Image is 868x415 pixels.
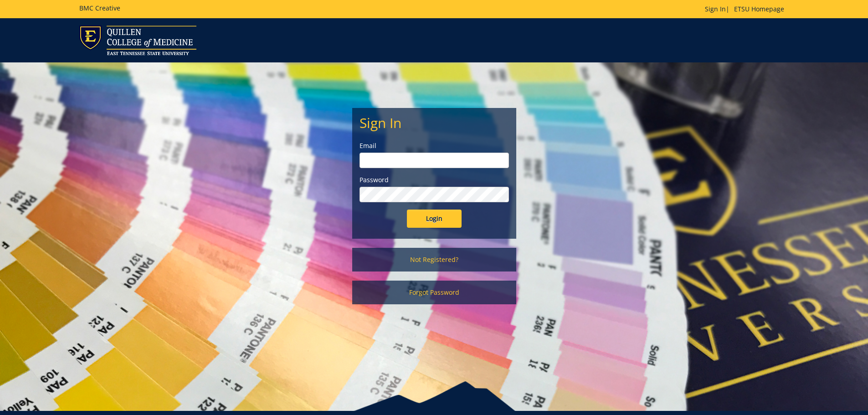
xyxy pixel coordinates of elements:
label: Password [360,175,509,184]
p: | [705,5,789,14]
a: ETSU Homepage [729,5,789,13]
a: Not Registered? [352,248,516,272]
input: Login [407,210,462,228]
h2: Sign In [360,115,509,130]
img: ETSU logo [79,26,196,55]
a: Forgot Password [352,281,516,304]
a: Sign In [705,5,726,13]
h5: BMC Creative [79,5,120,11]
label: Email [360,141,509,150]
